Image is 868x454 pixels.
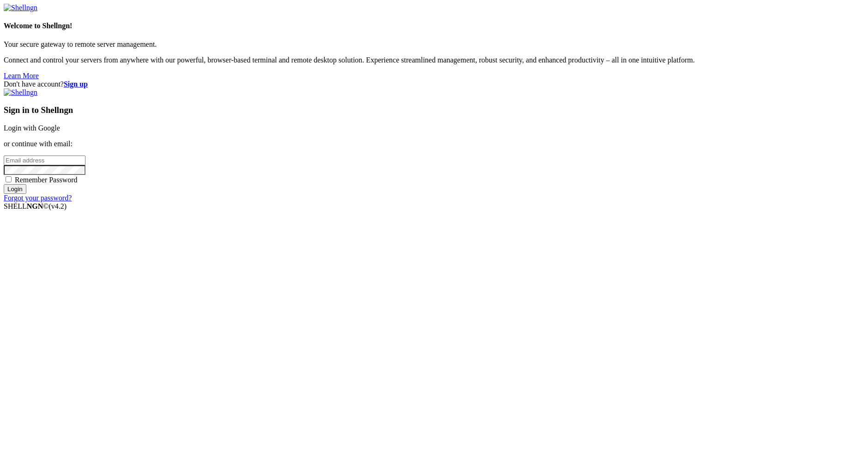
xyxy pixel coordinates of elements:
a: Login with Google [4,124,60,132]
input: Email address [4,155,85,165]
a: Forgot your password? [4,194,72,202]
a: Sign up [64,80,88,88]
p: Connect and control your servers from anywhere with our powerful, browser-based terminal and remo... [4,56,864,64]
b: NGN [27,202,43,210]
p: Your secure gateway to remote server management. [4,40,864,49]
span: Remember Password [15,176,78,184]
img: Shellngn [4,88,37,97]
div: Don't have account? [4,80,864,88]
a: Learn More [4,72,39,80]
span: SHELL © [4,202,67,210]
h4: Welcome to Shellngn! [4,22,864,30]
p: or continue with email: [4,140,864,148]
span: 4.2.0 [49,202,67,210]
input: Login [4,184,26,194]
input: Remember Password [6,176,12,182]
img: Shellngn [4,4,37,12]
h3: Sign in to Shellngn [4,105,864,115]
